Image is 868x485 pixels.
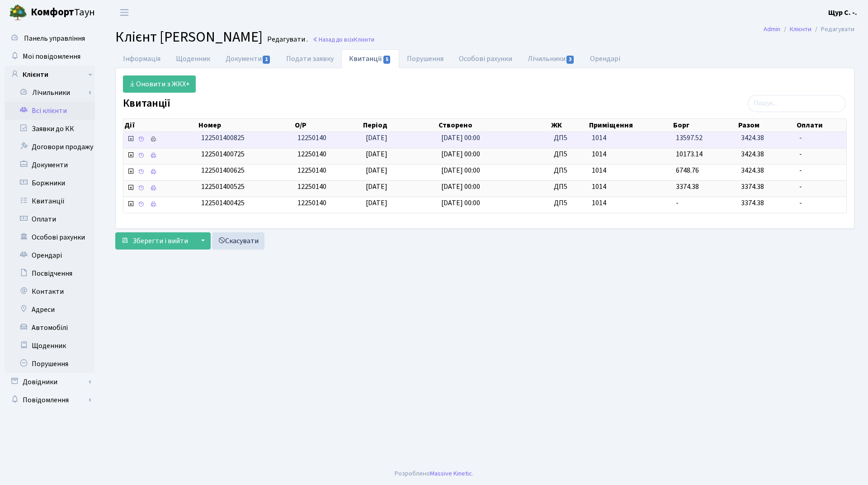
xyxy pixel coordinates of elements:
img: logo.png [9,4,27,22]
a: Скасувати [212,232,264,250]
span: 6748.76 [676,165,699,175]
span: Клієнти [354,35,374,44]
span: 122501400525 [201,182,245,192]
span: [DATE] [366,182,387,192]
a: Оновити з ЖКХ+ [123,75,196,93]
span: ДП5 [554,149,585,160]
span: 122501400725 [201,149,245,159]
span: 10173.14 [676,149,703,159]
th: Борг [672,119,737,132]
span: 5 [383,56,391,64]
a: Інформація [115,49,168,68]
th: Разом [737,119,796,132]
th: Створено [438,119,550,132]
span: 122501400625 [201,165,245,175]
a: Автомобілі [5,319,95,337]
span: [DATE] [366,165,387,175]
a: Щоденник [168,49,218,68]
span: - [799,198,843,208]
span: 3374.38 [741,182,764,192]
span: ДП5 [554,182,585,192]
span: ДП5 [554,198,585,208]
th: ЖК [550,119,588,132]
th: Оплати [796,119,846,132]
a: Всі клієнти [5,102,95,120]
span: Клієнт [PERSON_NAME] [115,27,263,47]
span: 3424.38 [741,133,764,143]
a: Орендарі [5,246,95,264]
a: Адреси [5,301,95,319]
a: Боржники [5,174,95,192]
span: 3374.38 [676,182,699,192]
span: 12250140 [297,133,326,143]
span: 3 [566,56,574,64]
span: Мої повідомлення [23,52,80,61]
span: Панель управління [24,33,85,43]
b: Щур С. -. [828,8,857,18]
span: - [799,165,843,176]
span: [DATE] 00:00 [441,149,480,159]
span: ДП5 [554,133,585,143]
span: 1014 [592,149,669,160]
a: Подати заявку [278,49,341,68]
nav: breadcrumb [750,20,868,39]
span: - [799,182,843,192]
span: 12250140 [297,182,326,192]
a: Клієнти [790,24,811,34]
span: [DATE] [366,133,387,143]
th: Приміщення [588,119,672,132]
span: [DATE] 00:00 [441,182,480,192]
label: Квитанції [123,97,170,110]
a: Клієнти [5,66,95,84]
span: [DATE] [366,198,387,208]
a: Щоденник [5,337,95,355]
span: 13597.52 [676,133,703,143]
span: [DATE] [366,149,387,159]
a: Назад до всіхКлієнти [312,35,374,44]
a: Заявки до КК [5,120,95,138]
a: Квитанції [341,49,399,68]
small: Редагувати . [265,35,308,44]
th: Номер [198,119,293,132]
a: Документи [218,49,278,68]
span: ДП5 [554,165,585,176]
span: 1014 [592,198,669,208]
a: Панель управління [5,29,95,47]
a: Особові рахунки [451,49,520,68]
a: Особові рахунки [5,228,95,246]
a: Посвідчення [5,264,95,283]
a: Massive Kinetic [430,469,472,478]
a: Лічильники [520,49,582,68]
a: Лічильники [10,84,95,102]
a: Довідники [5,373,95,391]
a: Admin [764,24,780,34]
span: Таун [31,5,95,20]
a: Порушення [399,49,451,68]
th: О/Р [294,119,363,132]
span: 3424.38 [741,149,764,159]
span: 12250140 [297,149,326,159]
a: Квитанції [5,192,95,210]
span: 122501400825 [201,133,245,143]
span: [DATE] 00:00 [441,133,480,143]
span: Зберегти і вийти [132,236,188,246]
th: Період [362,119,438,132]
a: Орендарі [582,49,628,68]
span: 3424.38 [741,165,764,175]
a: Порушення [5,355,95,373]
th: Дії [123,119,198,132]
a: Документи [5,156,95,174]
a: Мої повідомлення [5,47,95,66]
b: Комфорт [31,5,74,19]
div: Розроблено . [395,469,473,479]
input: Пошук... [748,95,846,112]
span: [DATE] 00:00 [441,198,480,208]
span: 1014 [592,133,669,143]
span: 12250140 [297,165,326,175]
button: Переключити навігацію [113,5,136,20]
a: Контакти [5,283,95,301]
span: 1 [263,56,270,64]
span: [DATE] 00:00 [441,165,480,175]
span: 3374.38 [741,198,764,208]
span: 1014 [592,182,669,192]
